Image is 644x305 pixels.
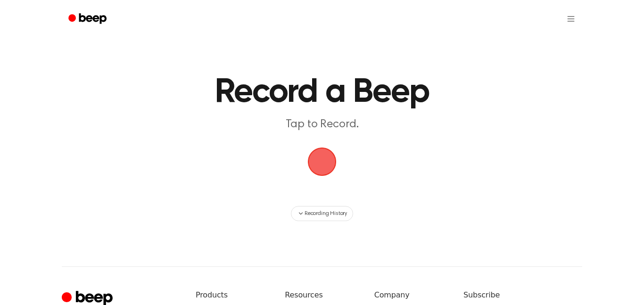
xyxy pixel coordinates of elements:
[196,289,270,301] h6: Products
[141,117,503,132] p: Tap to Record.
[463,289,582,301] h6: Subscribe
[305,209,347,218] span: Recording History
[285,289,359,301] h6: Resources
[374,289,448,301] h6: Company
[62,10,115,28] a: Beep
[102,75,542,109] h1: Record a Beep
[308,148,336,176] button: Beep Logo
[291,206,353,221] button: Recording History
[560,8,582,30] button: Open menu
